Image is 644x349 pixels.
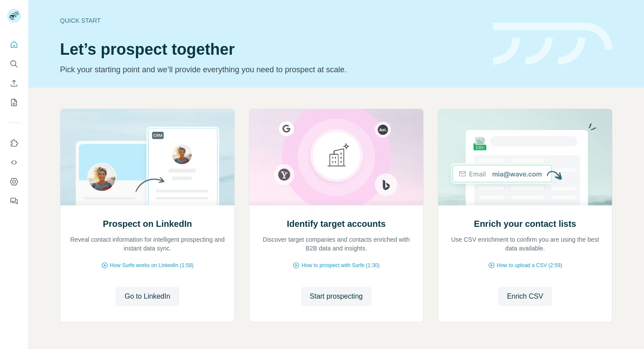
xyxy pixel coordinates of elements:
button: Start prospecting [301,287,372,306]
p: Use CSV enrichment to confirm you are using the best data available. [447,235,603,253]
span: Enrich CSV [507,291,543,302]
p: Pick your starting point and we’ll provide everything you need to prospect at scale. [60,63,482,76]
span: How Surfe works on LinkedIn (1:58) [110,261,194,269]
button: Use Surfe on LinkedIn [7,135,21,151]
h2: Identify target accounts [287,218,386,230]
span: How to upload a CSV (2:59) [497,261,562,269]
img: Identify target accounts [249,109,424,205]
button: Dashboard [7,174,21,190]
h2: Enrich your contact lists [474,218,576,230]
span: Go to LinkedIn [124,291,170,302]
p: Discover target companies and contacts enriched with B2B data and insights. [258,235,414,253]
button: Feedback [7,193,21,209]
button: Go to LinkedIn [116,287,179,306]
h2: Prospect on LinkedIn [103,218,192,230]
img: banner [493,23,612,65]
button: Search [7,56,21,72]
img: Prospect on LinkedIn [60,109,235,205]
img: Enrich your contact lists [438,109,612,205]
span: How to prospect with Surfe (1:30) [301,261,379,269]
button: Quick start [7,37,21,53]
button: Enrich CSV [7,75,21,91]
div: Quick start [60,16,482,25]
span: Start prospecting [310,291,363,302]
h1: Let’s prospect together [60,41,482,58]
button: My lists [7,95,21,110]
p: Reveal contact information for intelligent prospecting and instant data sync. [69,235,226,253]
button: Use Surfe API [7,155,21,170]
button: Enrich CSV [498,287,552,306]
